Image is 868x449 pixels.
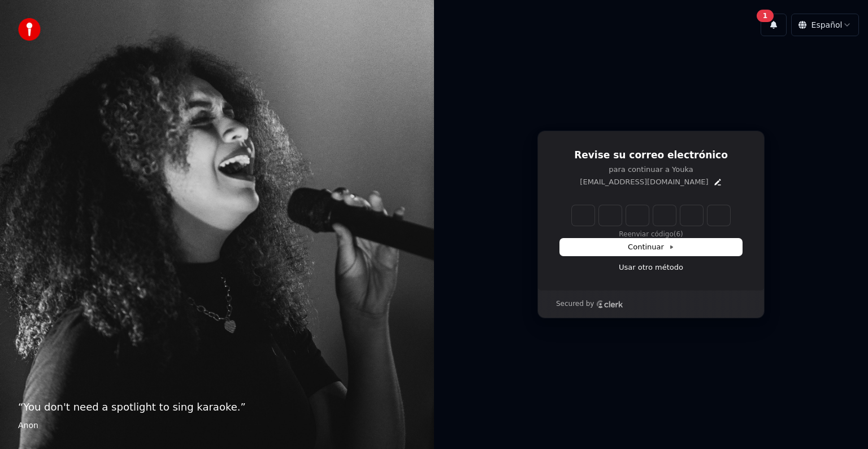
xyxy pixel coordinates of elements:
[18,420,416,431] footer: Anon
[556,300,594,309] p: Secured by
[18,18,41,41] img: youka
[560,149,742,162] h1: Revise su correo electrónico
[560,165,742,175] p: para continuar a Youka
[761,14,787,36] button: 1
[572,205,730,226] input: Enter verification code
[560,239,742,256] button: Continuar
[18,399,416,415] p: “ You don't need a spotlight to sing karaoke. ”
[580,177,708,187] p: [EMAIL_ADDRESS][DOMAIN_NAME]
[757,10,774,22] div: 1
[619,262,683,273] a: Usar otro método
[713,178,722,187] button: Edit
[596,300,623,308] a: Clerk logo
[628,242,674,252] span: Continuar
